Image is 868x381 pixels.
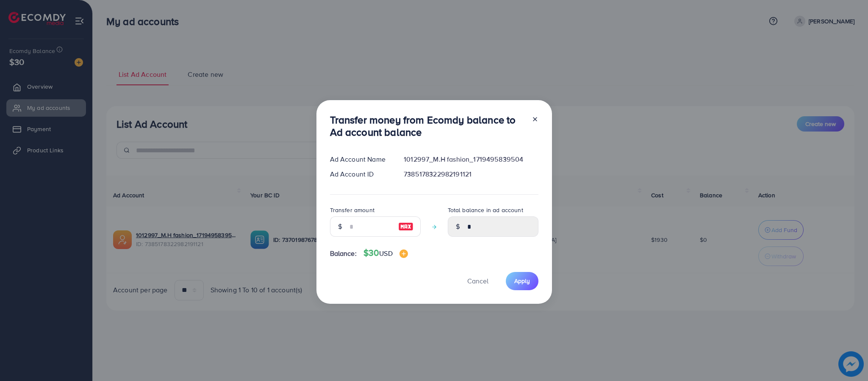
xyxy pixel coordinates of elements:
[448,206,523,214] label: Total balance in ad account
[323,154,397,164] div: Ad Account Name
[467,276,488,286] span: Cancel
[398,221,413,232] img: image
[457,272,499,290] button: Cancel
[514,277,530,285] span: Apply
[330,206,374,214] label: Transfer amount
[330,114,525,138] h3: Transfer money from Ecomdy balance to Ad account balance
[330,249,357,258] span: Balance:
[506,272,538,290] button: Apply
[399,249,408,258] img: image
[323,169,397,179] div: Ad Account ID
[397,169,545,179] div: 7385178322982191121
[397,154,545,164] div: 1012997_M.H fashion_1719495839504
[363,248,408,258] h4: $30
[379,249,392,258] span: USD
